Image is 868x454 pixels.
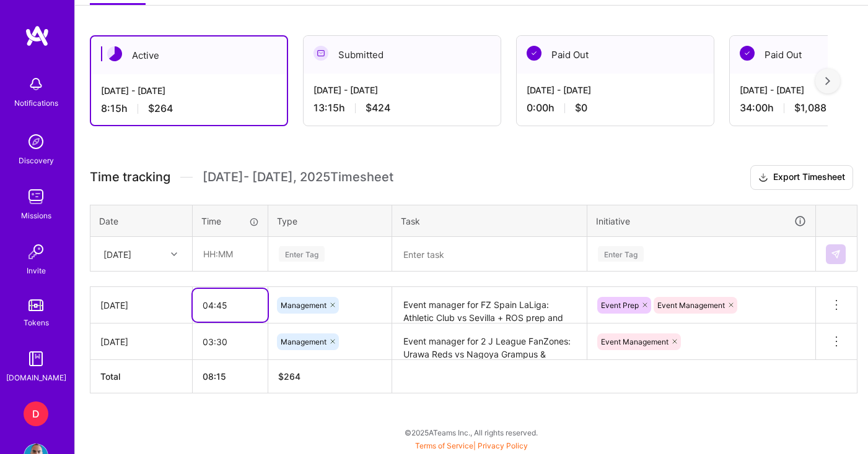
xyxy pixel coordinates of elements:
div: [DOMAIN_NAME] [6,371,66,384]
img: discovery [24,129,48,154]
span: $264 [148,102,173,115]
div: 13:15 h [313,101,491,114]
input: HH:MM [193,325,268,358]
th: 08:15 [193,360,268,393]
img: bell [24,72,48,96]
img: Submitted [313,46,328,61]
div: [DATE] [103,247,131,260]
span: Management [281,301,327,310]
img: logo [25,25,50,47]
span: Event Management [601,337,669,346]
span: $ 264 [278,371,300,382]
span: Management [281,337,327,346]
button: Export Timesheet [750,165,853,190]
img: teamwork [24,184,48,209]
img: right [825,77,830,85]
div: Invite [27,264,46,277]
a: Terms of Service [415,441,473,450]
img: Invite [24,239,48,264]
span: | [415,441,528,450]
img: Active [107,46,122,61]
th: Type [268,205,392,237]
div: 0:00 h [527,101,704,114]
div: [DATE] - [DATE] [527,84,704,96]
div: Notifications [14,96,58,109]
div: [DATE] [100,335,182,348]
div: Paid Out [517,36,714,74]
div: Initiative [596,214,807,228]
div: Enter Tag [279,244,325,263]
img: Paid Out [527,46,541,61]
span: Event Prep [601,301,639,310]
i: icon Chevron [171,251,177,257]
img: tokens [28,299,43,311]
span: $424 [366,101,390,114]
div: 8:15 h [101,102,277,115]
div: [DATE] - [DATE] [313,84,491,96]
a: D [20,401,51,426]
input: HH:MM [193,238,267,270]
span: $0 [575,101,587,114]
textarea: Event manager for 2 J League FanZones: Urawa Reds vs Nagoya Grampus & Shonan Bellmare vs FC Tokyo [393,325,585,359]
div: Missions [21,209,51,222]
span: Time tracking [90,169,170,185]
i: icon Download [758,171,768,184]
th: Task [392,205,587,237]
textarea: Event manager for FZ Spain LaLiga: Athletic Club vs Sevilla + ROS prep and activations [393,288,585,322]
span: $1,088 [794,101,826,114]
span: Event Management [657,301,725,310]
div: Submitted [304,36,501,74]
div: Enter Tag [598,244,644,263]
div: Discovery [19,154,54,167]
div: © 2025 ATeams Inc., All rights reserved. [74,417,868,448]
input: HH:MM [193,289,268,322]
th: Date [90,205,193,237]
div: [DATE] [100,299,182,312]
img: guide book [24,346,48,371]
img: Paid Out [740,46,755,61]
th: Total [90,360,193,393]
div: Active [91,36,287,74]
div: [DATE] - [DATE] [101,84,277,97]
a: Privacy Policy [478,441,528,450]
div: Time [201,215,259,228]
img: Submit [831,249,841,259]
div: D [24,401,48,426]
span: [DATE] - [DATE] , 2025 Timesheet [203,169,393,185]
div: Tokens [24,316,49,329]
